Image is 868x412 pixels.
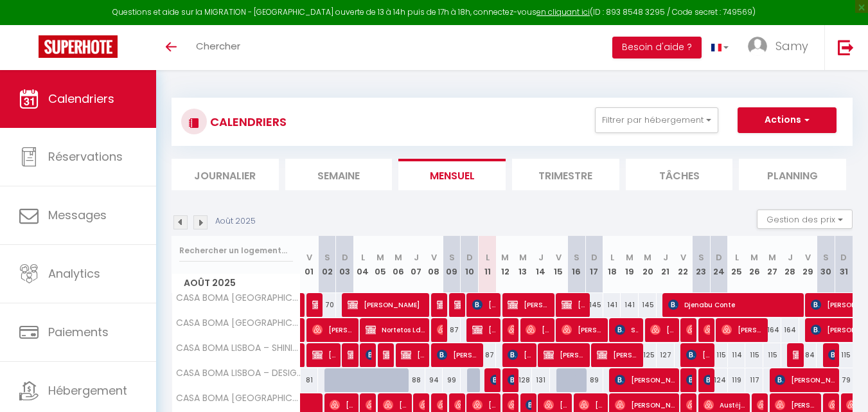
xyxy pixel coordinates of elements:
th: 27 [763,236,781,293]
span: [PERSON_NAME] [508,368,513,392]
div: 124 [710,368,728,392]
abbr: V [680,251,686,264]
span: [PERSON_NAME] [686,368,692,392]
span: [PERSON_NAME] [650,318,674,342]
th: 29 [799,236,817,293]
th: 23 [692,236,710,293]
abbr: D [591,251,598,264]
span: Nortetos Lda [366,318,425,342]
span: [PERSON_NAME] [615,368,675,392]
div: 128 [514,368,532,392]
span: [PERSON_NAME] [704,368,709,392]
th: 22 [675,236,693,293]
span: [PERSON_NAME] [312,318,354,342]
th: 26 [745,236,763,293]
abbr: M [768,251,776,264]
th: 30 [817,236,835,293]
div: 99 [443,368,461,392]
th: 07 [407,236,425,293]
img: Super Booking [39,35,118,58]
span: Djenabu Conte [668,292,800,317]
span: [PERSON_NAME] [PERSON_NAME] [454,292,460,317]
li: Tâches [626,159,733,190]
abbr: S [324,251,330,264]
a: [PERSON_NAME] [301,318,307,343]
span: [PERSON_NAME] [437,318,443,342]
span: [PERSON_NAME] [704,318,709,342]
button: Actions [738,107,837,133]
div: 131 [532,368,550,392]
li: Semaine [285,159,393,190]
div: 119 [728,368,746,392]
span: CASA BOMA [GEOGRAPHIC_DATA] – CHARMING AND SPACIOUS APARTMENT – CAMPOLIDE II [174,318,303,328]
span: [PERSON_NAME] [312,343,336,367]
abbr: D [716,251,722,264]
abbr: L [486,251,490,264]
div: 117 [745,368,763,392]
th: 25 [728,236,746,293]
span: CASA BOMA [GEOGRAPHIC_DATA] –TYPICAL AND SPACIOUS APARTMENT - LAPA II [174,393,303,403]
span: [PERSON_NAME] [722,318,763,342]
button: Gestion des prix [757,210,853,229]
abbr: L [610,251,614,264]
abbr: J [788,251,793,264]
div: 87 [479,343,497,367]
abbr: J [663,251,668,264]
th: 09 [443,236,461,293]
th: 31 [835,236,853,293]
span: CASA BOMA LISBOA – SHINING AND SPACIOUS APARTMENT WITH BALCONY – ALVALADE I [174,343,303,353]
span: [PERSON_NAME] [PERSON_NAME] [526,318,549,342]
span: Analytics [48,265,100,282]
span: [PERSON_NAME] [366,343,371,367]
button: Besoin d'aide ? [612,37,702,58]
span: Calendriers [48,91,114,107]
div: 88 [407,368,425,392]
th: 21 [657,236,675,293]
div: 81 [301,368,319,392]
div: 70 [318,293,336,317]
th: 24 [710,236,728,293]
li: Mensuel [398,159,506,190]
span: Samy [775,38,808,54]
abbr: M [376,251,384,264]
abbr: M [501,251,509,264]
li: Journalier [172,159,279,190]
th: 10 [461,236,479,293]
div: 87 [443,318,461,342]
th: 19 [621,236,639,293]
th: 20 [639,236,657,293]
span: VIDA RAPKEVICIENE [828,343,834,367]
div: 125 [639,343,657,367]
span: [PERSON_NAME] [686,343,710,367]
div: 84 [799,343,817,367]
abbr: D [466,251,473,264]
div: 141 [621,293,639,317]
abbr: S [698,251,704,264]
a: ... Samy [738,25,824,70]
abbr: J [414,251,419,264]
span: [PERSON_NAME] [793,343,799,367]
th: 15 [550,236,568,293]
span: CASA BOMA LISBOA – DESIGN AND SPACIOUS APARTMENT WITH BALCONY – ALVALADE II [174,368,303,378]
div: 127 [657,343,675,367]
abbr: L [361,251,365,264]
span: [PERSON_NAME] [437,343,479,367]
div: 145 [639,293,657,317]
span: Réservations [48,148,123,165]
abbr: M [394,251,402,264]
th: 11 [479,236,497,293]
abbr: D [342,251,348,264]
span: [PERSON_NAME] [PERSON_NAME] [472,318,496,342]
span: [PERSON_NAME] [562,318,603,342]
div: 114 [728,343,746,367]
th: 14 [532,236,550,293]
input: Rechercher un logement... [179,239,293,262]
span: [PERSON_NAME] [544,343,585,367]
span: [PERSON_NAME] [508,318,513,342]
span: Hébergement [48,382,127,399]
a: en cliquant ici [536,6,590,17]
div: 115 [745,343,763,367]
th: 12 [496,236,514,293]
abbr: S [574,251,580,264]
span: [PERSON_NAME] [383,343,389,367]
